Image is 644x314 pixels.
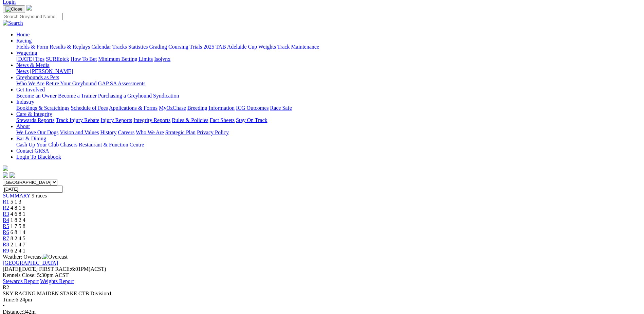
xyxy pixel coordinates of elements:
a: History [100,129,116,135]
a: Stewards Reports [16,117,54,123]
a: Results & Replays [50,44,90,50]
span: 1 8 2 4 [11,217,25,223]
div: SKY RACING MAIDEN STAKE CTB Division1 [3,291,641,297]
a: Purchasing a Greyhound [98,93,152,99]
span: R7 [3,235,9,241]
a: Track Injury Rebate [56,117,99,123]
a: About [16,123,30,129]
a: GAP SA Assessments [98,81,146,86]
a: ICG Outcomes [236,105,269,111]
a: Stay On Track [236,117,267,123]
a: Racing [16,38,32,43]
span: 2 1 4 7 [11,242,25,247]
a: Become a Trainer [58,93,97,99]
span: • [3,303,5,309]
a: Weights Report [40,278,74,284]
span: 6:01PM(ACST) [39,266,106,272]
a: We Love Our Dogs [16,129,58,135]
a: Become an Owner [16,93,57,99]
img: Overcast [43,254,68,260]
input: Select date [3,186,63,193]
a: Industry [16,99,34,105]
a: Minimum Betting Limits [98,56,153,62]
a: Care & Integrity [16,111,52,117]
a: Strategic Plan [165,129,196,135]
div: Racing [16,44,641,50]
a: [GEOGRAPHIC_DATA] [3,260,58,266]
a: Schedule of Fees [71,105,108,111]
div: News & Media [16,68,641,74]
a: Fields & Form [16,44,48,50]
a: R2 [3,205,9,211]
a: Privacy Policy [197,129,229,135]
a: Stewards Report [3,278,39,284]
a: Track Maintenance [277,44,319,50]
a: Weights [258,44,276,50]
span: R2 [3,284,9,290]
a: Integrity Reports [133,117,170,123]
span: 6 8 1 4 [11,229,25,235]
a: Who We Are [136,129,164,135]
span: [DATE] [3,266,38,272]
a: R5 [3,223,9,229]
img: twitter.svg [10,172,15,178]
span: Time: [3,297,16,302]
span: [DATE] [3,266,20,272]
a: Contact GRSA [16,148,49,154]
a: Careers [118,129,134,135]
a: Login To Blackbook [16,154,61,160]
a: Get Involved [16,87,45,92]
a: Who We Are [16,81,44,86]
a: Calendar [91,44,111,50]
a: MyOzChase [159,105,186,111]
a: R4 [3,217,9,223]
a: Bar & Dining [16,136,46,141]
a: Breeding Information [187,105,235,111]
a: News & Media [16,62,50,68]
a: R1 [3,199,9,205]
a: Coursing [168,44,188,50]
span: 4 8 1 5 [11,205,25,211]
div: Care & Integrity [16,117,641,123]
span: Weather: Overcast [3,254,68,260]
a: Isolynx [154,56,170,62]
a: Fact Sheets [210,117,235,123]
span: 9 races [32,193,47,198]
img: Close [5,6,22,12]
a: Wagering [16,50,37,56]
img: facebook.svg [3,172,8,178]
a: [PERSON_NAME] [30,68,73,74]
a: Vision and Values [60,129,99,135]
a: SUREpick [46,56,69,62]
a: R9 [3,248,9,254]
a: Tracks [112,44,127,50]
a: Home [16,32,30,37]
img: Search [3,20,23,26]
div: Kennels Close: 5:30pm ACST [3,272,641,278]
a: [DATE] Tips [16,56,44,62]
a: Cash Up Your Club [16,142,59,147]
span: 4 6 8 1 [11,211,25,217]
a: Syndication [153,93,179,99]
span: 1 7 5 8 [11,223,25,229]
a: SUMMARY [3,193,30,198]
a: Chasers Restaurant & Function Centre [60,142,144,147]
div: Bar & Dining [16,142,641,148]
div: Industry [16,105,641,111]
a: 2025 TAB Adelaide Cup [203,44,257,50]
a: Injury Reports [100,117,132,123]
a: R6 [3,229,9,235]
a: R3 [3,211,9,217]
a: News [16,68,29,74]
button: Toggle navigation [3,5,25,13]
span: 6 2 4 1 [11,248,25,254]
div: About [16,129,641,136]
span: FIRST RACE: [39,266,71,272]
a: Greyhounds as Pets [16,74,59,80]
